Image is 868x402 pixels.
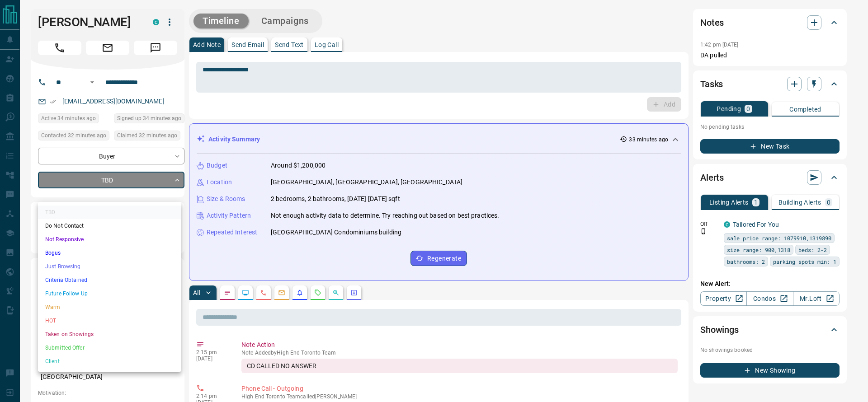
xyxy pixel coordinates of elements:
li: Bogus [38,246,181,260]
li: Taken on Showings [38,327,181,341]
li: Criteria Obtained [38,273,181,287]
li: Future Follow Up [38,287,181,300]
li: Not Responsive [38,233,181,246]
li: Submitted Offer [38,341,181,355]
li: HOT [38,314,181,327]
li: Client [38,355,181,368]
li: Just Browsing [38,260,181,273]
li: Warm [38,300,181,314]
li: Do Not Contact [38,219,181,233]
